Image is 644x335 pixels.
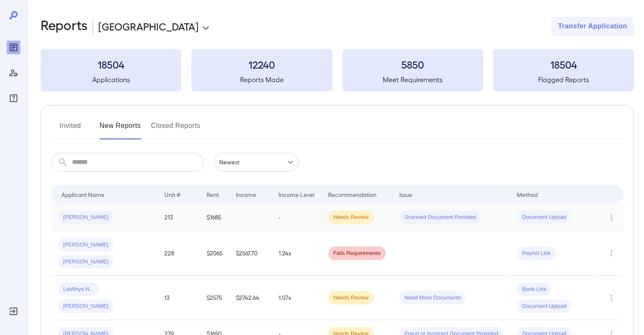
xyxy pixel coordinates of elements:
[551,17,634,36] button: Transfer Application
[517,189,538,199] div: Method
[191,75,332,85] h5: Reports Made
[58,241,113,249] span: [PERSON_NAME]
[328,189,376,199] div: Recommendation
[7,91,20,105] div: FAQ
[271,231,321,276] td: 1.24x
[58,213,113,221] span: [PERSON_NAME]
[236,189,256,199] div: Income
[207,189,220,199] div: Rent
[605,246,618,260] button: Row Actions
[214,153,299,172] div: Newest
[328,213,374,221] span: Needs Review
[41,49,634,91] summary: 18504Applications12240Reports Made5850Meet Requirements18504Flagged Reports
[200,276,229,320] td: $2575
[58,285,99,293] span: LaMihya N...
[328,249,386,257] span: Fails Requirements
[278,189,314,199] div: Income Level
[7,305,20,318] div: Log Out
[158,204,200,231] td: 213
[100,119,141,139] button: New Reports
[7,41,20,54] div: Reports
[399,294,466,302] span: Need More Documents
[517,302,571,310] span: Document Upload
[493,58,634,71] h3: 18504
[229,276,271,320] td: $2742.64
[517,249,556,257] span: Payroll Link
[343,75,483,85] h5: Meet Requirements
[7,66,20,80] div: Manage Users
[41,17,88,36] h2: Reports
[61,189,105,199] div: Applicant Name
[191,58,332,71] h3: 12240
[164,189,180,199] div: Unit #
[229,231,271,276] td: $2567.70
[517,213,571,221] span: Document Upload
[58,302,113,310] span: [PERSON_NAME]
[41,58,181,71] h3: 18504
[271,204,321,231] td: -
[399,189,413,199] div: Issue
[151,119,201,139] button: Closed Reports
[41,75,181,85] h5: Applications
[158,231,200,276] td: 228
[517,285,551,293] span: Bank Link
[200,204,229,231] td: $1685
[98,19,199,33] p: [GEOGRAPHIC_DATA]
[605,291,618,305] button: Row Actions
[343,58,483,71] h3: 5850
[58,258,113,266] span: [PERSON_NAME]
[200,231,229,276] td: $2065
[271,276,321,320] td: 1.07x
[328,294,374,302] span: Needs Review
[51,119,89,139] button: Invited
[493,75,634,85] h5: Flagged Reports
[158,276,200,320] td: 13
[399,213,481,221] span: Scanned Document Provided
[605,210,618,224] button: Row Actions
